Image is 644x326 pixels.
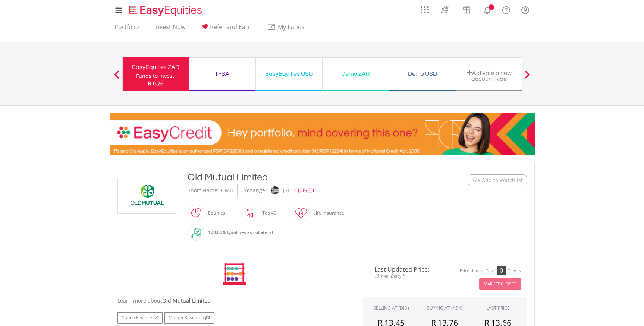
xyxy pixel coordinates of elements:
[460,268,495,274] div: Price Update Cost:
[260,69,318,79] div: EasyEquities USD
[497,266,506,275] div: 0
[258,204,276,222] div: Top 40
[164,312,214,324] a: Market Research
[421,6,429,14] img: grid-menu-icon.svg
[110,113,535,155] img: EasyCredit Promotion Banner
[486,305,510,311] div: LAST PRICE
[310,204,344,222] div: Life Insurance
[461,4,473,16] img: vouchers-v2.svg
[191,228,201,238] img: collateral-qualifying-green.svg
[127,62,185,72] div: EasyEquities ZAR
[111,23,142,35] a: Portfolio
[117,297,352,304] div: Learn more about
[119,178,175,213] img: EQU.ZA.OMU.png
[439,4,451,16] img: thrive-v2.svg
[427,305,462,311] span: BUYING AT (ASK)
[479,278,521,290] button: Market Closed
[204,204,225,222] div: Equities
[198,23,255,35] a: Refer and Earn
[373,305,409,311] div: SELLING AT (BID)
[188,171,422,184] div: Old Mutual Limited
[127,4,205,17] img: EasyEquities_Logo.png
[208,229,273,235] span: 100.00% Qualifies as collateral
[416,2,434,14] a: AppsGrid
[267,22,316,32] span: My Funds
[151,23,188,35] a: Invest Now
[148,80,163,87] span: R 0.26
[516,2,535,18] a: My Profile
[327,69,384,79] div: Demo ZAR
[188,184,219,197] div: Short Name:
[477,177,523,184] span: + Add to Watchlist
[126,2,205,17] a: Home page
[241,184,267,197] div: Exchange:
[461,70,518,82] div: Activate a new account type
[497,2,516,17] a: FAQ's and Support
[136,72,176,80] div: Funds to invest:
[472,177,477,183] img: Watchlist
[369,272,439,279] span: 15-min. Delay*
[369,266,439,272] span: Last Updated Price:
[508,268,521,274] div: Credits
[468,174,527,186] button: Watchlist + Add to Watchlist
[478,2,497,17] a: Notifications
[117,312,163,324] a: Yahoo Finance
[394,69,451,79] div: Demo USD
[456,2,478,16] a: Vouchers
[210,23,252,31] span: Refer and Earn
[270,186,279,194] img: jse.png
[221,184,233,197] div: OMU
[283,184,290,197] div: JSE
[294,184,314,197] div: CLOSED
[194,69,251,79] div: TFSA
[162,297,211,304] span: Old Mutual Limited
